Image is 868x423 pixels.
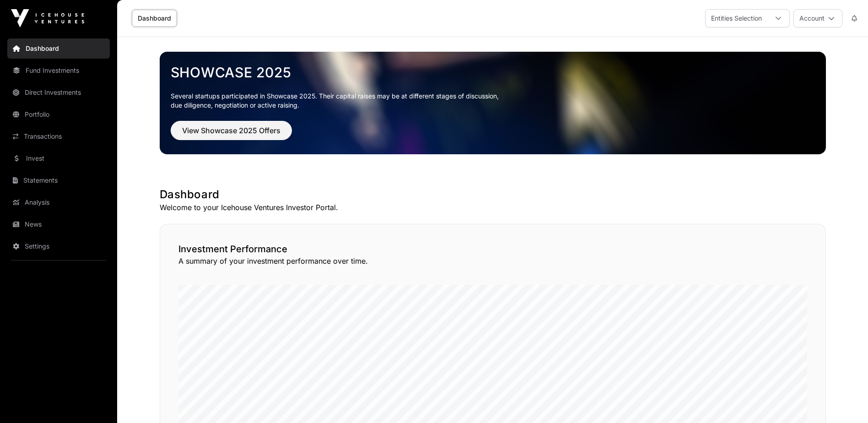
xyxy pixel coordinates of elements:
h1: Dashboard [160,187,826,202]
iframe: Chat Widget [822,379,868,423]
a: Analysis [7,192,110,212]
a: Dashboard [132,10,177,27]
a: Direct Investments [7,82,110,103]
h2: Investment Performance [178,243,807,255]
a: Dashboard [7,38,110,59]
p: A summary of your investment performance over time. [178,255,807,266]
p: Several startups participated in Showcase 2025. Their capital raises may be at different stages o... [171,92,815,110]
a: Settings [7,236,110,256]
p: Welcome to your Icehouse Ventures Investor Portal. [160,202,826,213]
a: Portfolio [7,104,110,125]
button: View Showcase 2025 Offers [171,121,292,140]
button: Account [793,9,842,27]
a: Transactions [7,126,110,146]
a: Showcase 2025 [171,64,815,81]
a: View Showcase 2025 Offers [171,130,292,139]
span: View Showcase 2025 Offers [182,125,280,136]
a: Fund Investments [7,60,110,81]
a: News [7,214,110,234]
div: Entities Selection [706,10,767,27]
img: Showcase 2025 [160,52,826,154]
img: Icehouse Ventures Logo [11,9,84,27]
a: Statements [7,170,110,190]
a: Invest [7,148,110,168]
